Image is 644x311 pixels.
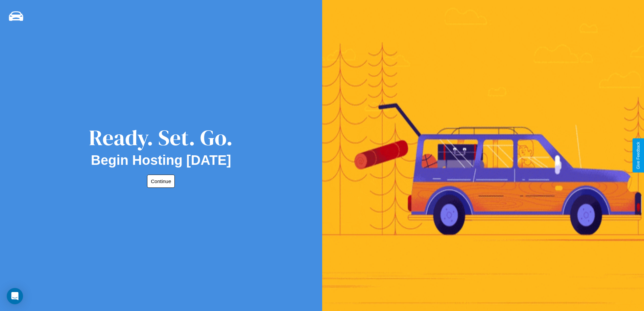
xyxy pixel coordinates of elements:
button: Continue [147,175,175,188]
h2: Begin Hosting [DATE] [91,153,231,168]
div: Ready. Set. Go. [89,123,233,153]
div: Give Feedback [636,142,641,169]
div: Open Intercom Messenger [7,288,23,304]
